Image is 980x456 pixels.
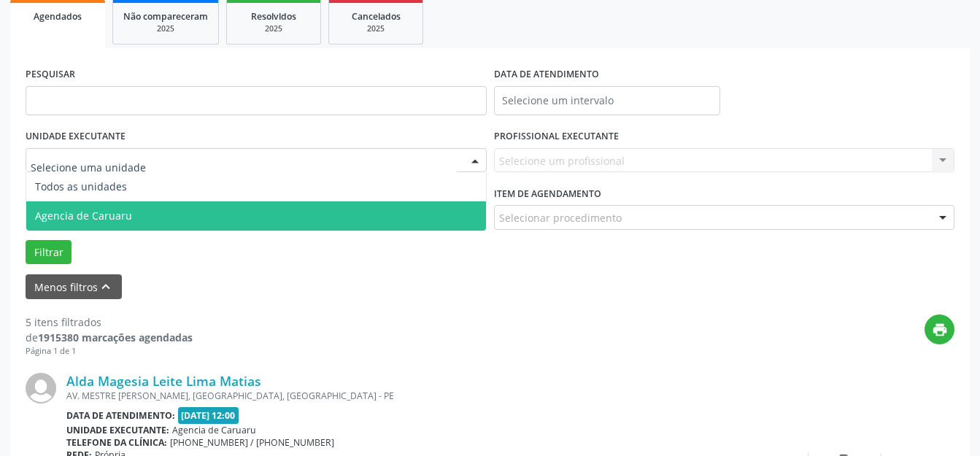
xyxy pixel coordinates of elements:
span: Todos as unidades [35,179,127,193]
i: keyboard_arrow_up [98,279,114,295]
img: img [26,373,56,403]
span: Resolvidos [251,10,296,23]
span: Cancelados [352,10,401,23]
span: Agendados [34,10,82,23]
a: Alda Magesia Leite Lima Matias [66,373,261,389]
i: print [932,322,948,338]
label: DATA DE ATENDIMENTO [494,63,599,86]
div: de [26,330,193,345]
div: 2025 [123,23,208,34]
b: Telefone da clínica: [66,436,167,449]
div: Página 1 de 1 [26,345,193,358]
button: Menos filtroskeyboard_arrow_up [26,274,122,300]
span: [PHONE_NUMBER] / [PHONE_NUMBER] [170,436,334,449]
b: Unidade executante: [66,424,169,436]
label: PROFISSIONAL EXECUTANTE [494,125,619,148]
span: Agencia de Caruaru [35,209,132,223]
span: Selecionar procedimento [499,210,622,225]
label: Item de agendamento [494,182,601,205]
input: Selecione um intervalo [494,86,721,115]
div: AV. MESTRE [PERSON_NAME], [GEOGRAPHIC_DATA], [GEOGRAPHIC_DATA] - PE [66,390,736,402]
div: 2025 [339,23,412,34]
input: Nome, código do beneficiário ou CPF [26,86,487,115]
input: Selecione uma unidade [31,153,457,182]
strong: 1915380 marcações agendadas [38,331,193,344]
button: print [925,314,954,344]
div: 5 itens filtrados [26,314,193,330]
span: [DATE] 12:00 [178,407,239,424]
span: Não compareceram [123,10,208,23]
span: Agencia de Caruaru [172,424,256,436]
b: Data de atendimento: [66,409,175,422]
label: PESQUISAR [26,63,75,86]
button: Filtrar [26,240,72,265]
label: UNIDADE EXECUTANTE [26,125,126,148]
div: 2025 [237,23,310,34]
